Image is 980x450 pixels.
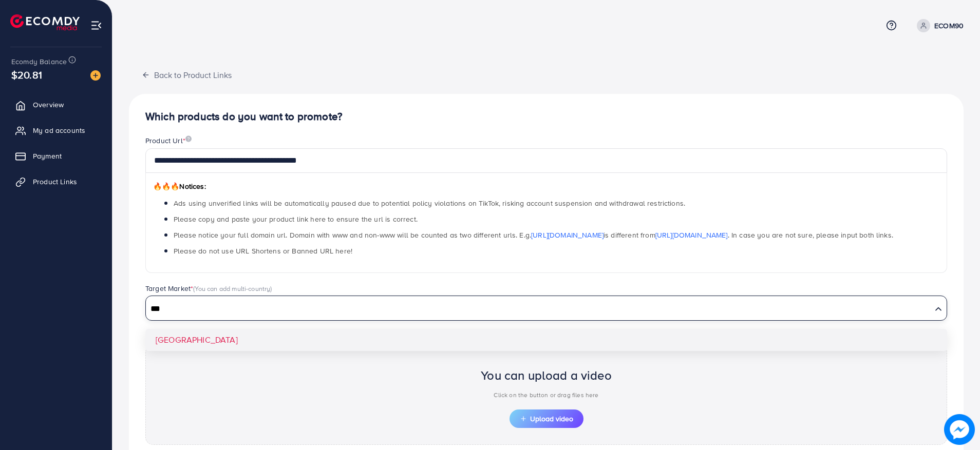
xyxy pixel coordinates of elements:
[153,181,206,191] span: Notices:
[174,230,893,240] span: Please notice your full domain url. Domain with www and non-www will be counted as two different ...
[655,230,728,240] a: [URL][DOMAIN_NAME]
[8,120,104,141] a: My ad accounts
[10,14,80,30] img: logo
[174,198,685,208] span: Ads using unverified links will be automatically paused due to potential policy violations on Tik...
[510,409,583,428] button: Upload video
[531,230,604,240] a: [URL][DOMAIN_NAME]
[145,135,192,146] label: Product Url
[174,246,352,256] span: Please do not use URL Shortens or Banned URL here!
[33,151,62,161] span: Payment
[145,329,947,351] li: [GEOGRAPHIC_DATA]
[33,100,64,110] span: Overview
[913,19,964,32] a: ECOM90
[145,283,272,294] label: Target Market
[90,70,101,81] img: image
[945,415,975,445] img: image
[90,19,102,31] img: menu
[153,181,179,191] span: 🔥🔥🔥
[147,301,931,317] input: Search for option
[129,64,244,86] button: Back to Product Links
[174,214,418,224] span: Please copy and paste your product link here to ensure the url is correct.
[33,125,85,135] span: My ad accounts
[520,415,573,422] span: Upload video
[481,368,612,383] h2: You can upload a video
[8,94,104,115] a: Overview
[145,296,947,320] div: Search for option
[193,284,272,293] span: (You can add multi-country)
[145,110,947,123] h4: Which products do you want to promote?
[8,171,104,192] a: Product Links
[8,146,104,166] a: Payment
[11,67,42,82] span: $20.81
[481,389,612,401] p: Click on the button or drag files here
[11,56,67,67] span: Ecomdy Balance
[185,135,192,142] img: image
[934,19,964,32] p: ECOM90
[33,177,77,187] span: Product Links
